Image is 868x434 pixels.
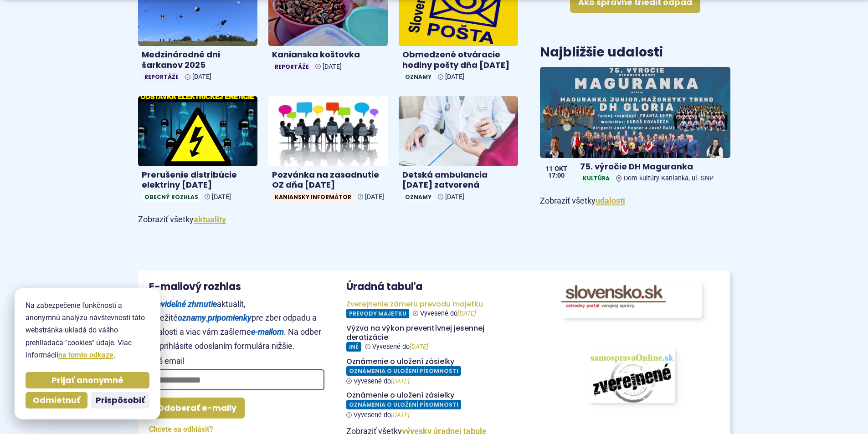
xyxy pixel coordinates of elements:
span: 17:00 [545,173,567,179]
span: Odmietnuť [33,395,80,406]
button: Odmietnuť [26,392,87,408]
span: Kultúra [580,174,612,183]
span: [DATE] [192,73,211,81]
img: Odkaz na portál www.slovensko.sk [561,281,702,318]
span: Obecný rozhlas [142,192,201,202]
h3: Najbližšie udalosti [540,46,663,60]
strong: oznamy [178,313,206,322]
a: Oznámenie o uložení zásielky Oznámenia o uložení písomnosti Vyvesené do[DATE] [346,357,522,385]
a: Zobraziť všetky aktuality [194,214,226,224]
a: Oznámenie o uložení zásielky Oznámenia o uložení písomnosti Vyvesené do[DATE] [346,391,522,419]
strong: Pravidelné zhrnutie [149,299,217,309]
span: [DATE] [445,73,464,81]
span: Prijať anonymné [51,375,123,386]
span: [DATE] [212,193,231,201]
img: obrázok s odkazom na portál www.samospravaonline.sk, kde obec zverejňuje svoje zmluvy, faktúry a ... [587,347,675,403]
span: Váš email [149,357,324,366]
h4: Zverejnenie zámeru prevodu majetku [346,300,522,309]
span: Oznamy [402,192,434,202]
span: 11 [545,166,553,172]
p: Na zabezpečenie funkčnosti a anonymnú analýzu návštevnosti táto webstránka ukladá do vášho prehli... [26,299,149,361]
span: [DATE] [323,63,342,71]
button: Prispôsobiť [91,392,149,408]
span: [DATE] [365,193,384,201]
strong: e-mailom [251,327,284,337]
a: Pozvánka na zasadnutie OZ dňa [DATE] Kaniansky informátor [DATE] [268,96,388,205]
a: 75. výročie DH Maguranka KultúraDom kultúry Kanianka, ul. SNP 11 okt 17:00 [540,67,730,187]
span: okt [555,166,567,172]
h3: Úradná tabuľa [346,281,422,292]
h4: Oznámenie o uložení zásielky [346,357,522,366]
a: Zobraziť všetky udalosti [596,196,625,205]
span: Reportáže [272,62,312,71]
a: Zverejnenie zámeru prevodu majetku Prevody majetku Vyvesené do[DATE] [346,300,522,318]
h4: Medzinárodné dni šarkanov 2025 [142,50,254,70]
span: Prispôsobiť [96,395,145,406]
a: Detská ambulancia [DATE] zatvorená Oznamy [DATE] [399,96,518,205]
a: na tomto odkaze [58,351,113,359]
p: Zobraziť všetky [138,213,519,227]
h4: Výzva na výkon preventívnej jesennej deratizácie [346,324,522,342]
span: [DATE] [445,193,464,201]
a: Prerušenie distribúcie elektriny [DATE] Obecný rozhlas [DATE] [138,96,257,205]
h4: 75. výročie DH Maguranka [580,162,726,172]
span: Oznamy [402,72,434,82]
h4: Pozvánka na zasadnutie OZ dňa [DATE] [272,170,384,190]
h4: Oznámenie o uložení zásielky [346,391,522,400]
a: Výzva na výkon preventívnej jesennej deratizácie Iné Vyvesené do[DATE] [346,324,522,352]
span: Kaniansky informátor [272,192,354,202]
button: Odoberať e-maily [149,398,245,419]
strong: pripomienky [208,313,252,322]
h3: E-mailový rozhlas [149,281,324,292]
input: Váš email [149,369,324,390]
h4: Detská ambulancia [DATE] zatvorená [402,170,514,190]
p: aktualít, dôležité , pre zber odpadu a udalosti a viac vám zašleme . Na odber sa prihlásite odosl... [149,297,324,353]
h4: Kanianska koštovka [272,50,384,60]
p: Zobraziť všetky [540,194,730,208]
span: Reportáže [142,72,181,82]
h4: Obmedzené otváracie hodiny pošty dňa [DATE] [402,50,514,70]
span: Dom kultúry Kanianka, ul. SNP [624,174,714,182]
button: Prijať anonymné [26,372,149,388]
h4: Prerušenie distribúcie elektriny [DATE] [142,170,254,190]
